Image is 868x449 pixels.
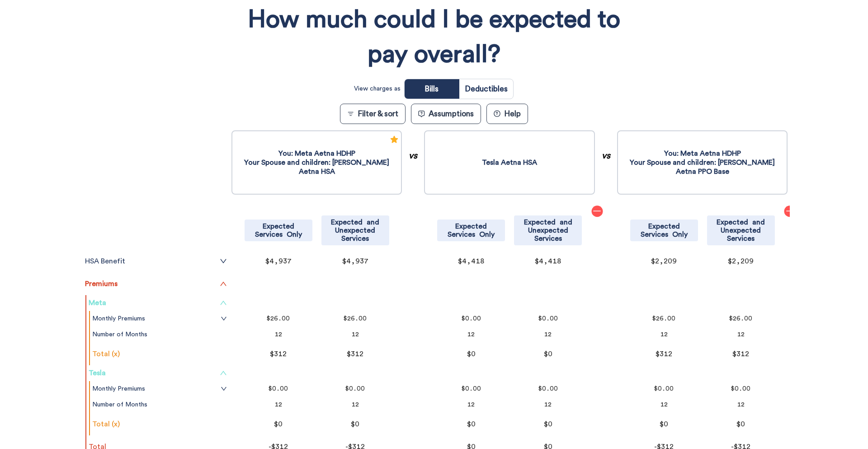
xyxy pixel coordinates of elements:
[635,350,693,358] p: $312
[517,218,579,243] p: Expected and Unexpected Services
[785,206,794,215] span: minus
[519,386,577,392] p: $0.00
[440,222,502,239] p: Expected Services Only
[712,350,770,358] p: $312
[326,420,385,428] p: $0
[635,331,693,338] p: 12
[249,258,308,265] p: $4,937
[519,258,577,265] p: $4,418
[635,386,693,392] p: $0.00
[633,222,695,239] p: Expected Services Only
[712,258,770,265] p: $2,209
[712,401,770,408] p: 12
[519,401,577,408] p: 12
[221,315,227,322] span: down
[92,401,227,408] p: Number of Months
[712,386,770,392] p: $0.00
[442,315,500,322] p: $0.00
[249,315,308,322] p: $26.00
[92,385,227,392] a: Monthly Premiums
[712,420,770,428] p: $0
[326,258,385,265] p: $4,937
[519,350,577,358] p: $0
[593,206,602,215] span: minus
[221,385,227,392] span: down
[519,420,577,428] p: $0
[354,81,401,96] div: View charges as
[710,218,772,243] p: Expected and Unexpected Services
[326,401,385,408] p: 12
[519,331,577,338] p: 12
[712,315,770,322] p: $26.00
[627,158,778,176] p: Your Spouse and children: [PERSON_NAME] Aetna PPO Base
[442,386,500,392] p: $0.00
[326,350,385,358] p: $312
[220,299,227,306] span: up
[249,420,308,428] p: $0
[89,369,227,377] a: Tesla
[635,401,693,408] p: 12
[712,331,770,338] p: 12
[635,258,693,265] p: $2,209
[664,149,741,158] p: You: Meta Aetna HDHP
[495,111,498,116] text: ?
[442,350,500,358] p: $0
[220,280,227,287] span: up
[326,331,385,338] p: 12
[247,222,310,239] p: Expected Services Only
[92,315,227,322] a: Monthly Premiums
[249,331,308,338] p: 12
[85,258,227,265] a: HSA Benefit
[390,134,399,148] div: Recommended
[326,386,385,392] p: $0.00
[220,369,227,377] span: up
[635,315,693,322] p: $26.00
[92,331,227,338] p: Number of Months
[324,218,387,243] p: Expected and Unexpected Services
[278,149,355,158] p: You: Meta Aetna HDHP
[89,299,227,306] a: Meta
[326,315,385,322] p: $26.00
[486,104,528,124] button: ?Help
[249,401,308,408] p: 12
[92,350,227,358] p: Total (x)
[233,2,635,72] h1: How much could I be expected to pay overall?
[220,258,227,265] span: down
[249,386,308,392] p: $0.00
[241,158,392,176] p: Your Spouse and children: [PERSON_NAME] Aetna HSA
[249,350,308,358] p: $312
[411,104,481,124] button: Assumptions
[482,158,537,167] p: Tesla Aetna HSA
[85,280,227,287] a: Premiums
[340,104,406,124] button: Filter & sort
[442,401,500,408] p: 12
[635,420,693,428] p: $0
[442,420,500,428] p: $0
[442,331,500,338] p: 12
[519,315,577,322] p: $0.00
[92,420,227,428] p: Total (x)
[442,258,500,265] p: $4,418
